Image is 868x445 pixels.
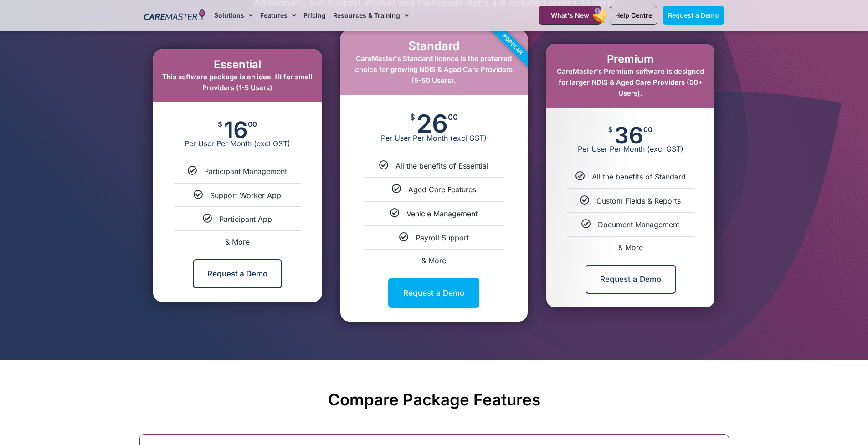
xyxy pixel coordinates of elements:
[153,139,322,148] span: Per User Per Month (excl GST)
[340,133,528,143] span: Per User Per Month (excl GST)
[162,58,313,72] h2: Essential
[349,39,519,53] h2: Standard
[614,126,643,144] span: 36
[395,161,488,170] span: All the benefits of Essential
[144,390,724,409] h2: Compare Package Features
[406,209,478,218] span: Vehicle Management
[608,126,613,133] span: $
[193,259,282,288] a: Request a Demo
[557,67,704,97] span: CareMaster's Premium software is designed for larger NDIS & Aged Care Providers (50+ Users).
[596,196,681,205] span: Custom Fields & Reports
[144,9,205,22] img: CareMaster Logo
[610,6,657,25] a: Help Centre
[618,243,643,252] span: & More
[210,191,281,200] span: Support Worker App
[551,11,589,19] span: What's New
[162,72,313,92] span: This software package is an ideal fit for small Providers (1-5 Users)
[555,53,705,66] h2: Premium
[355,54,513,85] span: CareMaster's Standard licence is the preferred choice for growing NDIS & Aged Care Providers (5-5...
[663,6,724,25] a: Request a Demo
[388,278,479,308] a: Request a Demo
[448,113,458,121] span: 00
[546,144,714,153] span: Per User Per Month (excl GST)
[218,121,222,128] span: $
[592,172,686,181] span: All the benefits of Standard
[204,167,287,176] span: Participant Management
[668,11,719,19] span: Request a Demo
[615,11,652,19] span: Help Centre
[225,237,250,246] span: & More
[224,121,248,139] span: 16
[598,220,679,229] span: Document Management
[421,256,446,265] span: & More
[416,233,469,242] span: Payroll Support
[410,113,415,121] span: $
[539,6,601,25] a: What's New
[586,265,676,294] a: Request a Demo
[643,126,652,133] span: 00
[248,121,257,128] span: 00
[416,113,448,133] span: 26
[219,215,272,224] span: Participant App
[408,185,476,194] span: Aged Care Features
